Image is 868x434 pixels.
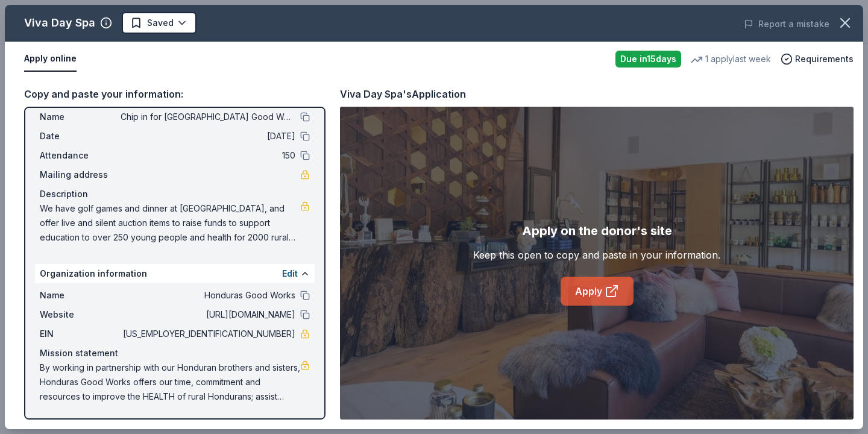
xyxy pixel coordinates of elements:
span: [DATE] [121,129,295,143]
div: Viva Day Spa's Application [340,86,466,102]
span: Chip in for [GEOGRAPHIC_DATA] Good Works [121,110,295,124]
button: Edit [282,266,298,281]
button: Requirements [781,52,854,66]
span: [URL][DOMAIN_NAME] [121,307,295,322]
button: Saved [122,12,197,34]
span: Saved [147,16,174,30]
button: Apply online [24,46,77,72]
span: By working in partnership with our Honduran brothers and sisters, Honduras Good Works offers our ... [40,360,300,404]
div: Mission statement [40,346,310,360]
button: Report a mistake [744,17,829,31]
div: Description [40,187,310,201]
div: Viva Day Spa [24,13,95,33]
span: Mailing address [40,168,121,182]
a: Apply [561,277,634,306]
span: Honduras Good Works [121,288,295,303]
span: EIN [40,327,121,341]
span: [US_EMPLOYER_IDENTIFICATION_NUMBER] [121,327,295,341]
div: 1 apply last week [691,52,771,66]
span: Attendance [40,148,121,163]
div: Copy and paste your information: [24,86,325,102]
div: Apply on the donor's site [522,221,672,241]
span: 150 [121,148,295,163]
span: Name [40,110,121,124]
span: Date [40,129,121,143]
div: Organization information [35,264,315,283]
span: Website [40,307,121,322]
span: Name [40,288,121,303]
div: Due in 15 days [615,51,681,68]
span: We have golf games and dinner at [GEOGRAPHIC_DATA], and offer live and silent auction items to ra... [40,201,300,245]
span: Requirements [795,52,854,66]
div: Keep this open to copy and paste in your information. [473,248,720,262]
